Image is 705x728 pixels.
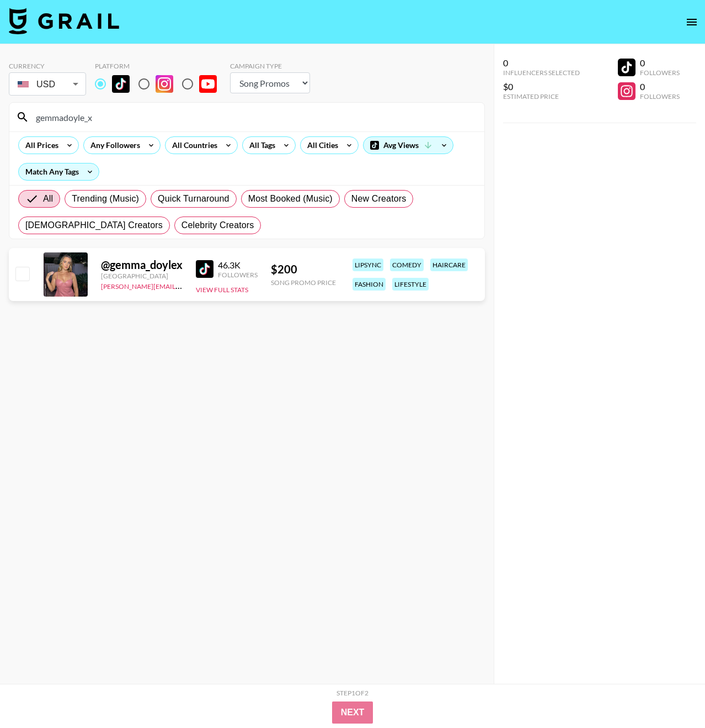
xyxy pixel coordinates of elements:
[95,62,226,70] div: Platform
[218,271,258,279] div: Followers
[101,258,183,272] div: @ gemma_doylex
[101,280,264,291] a: [PERSON_NAME][EMAIL_ADDRESS][DOMAIN_NAME]
[364,137,453,154] div: Avg Views
[230,62,310,70] div: Campaign Type
[248,192,333,205] span: Most Booked (Music)
[271,262,336,276] div: $ 200
[301,137,340,154] div: All Cities
[337,689,368,697] div: Step 1 of 2
[84,137,142,154] div: Any Followers
[19,163,99,180] div: Match Any Tags
[392,278,429,291] div: lifestyle
[19,137,61,154] div: All Prices
[503,68,580,77] div: Influencers Selected
[503,92,580,101] div: Estimated Price
[101,272,183,280] div: [GEOGRAPHIC_DATA]
[112,75,130,93] img: TikTok
[640,81,680,92] div: 0
[351,192,407,205] span: New Creators
[503,81,580,92] div: $0
[165,137,220,154] div: All Countries
[650,673,692,715] iframe: Drift Widget Chat Controller
[640,57,680,68] div: 0
[29,108,478,126] input: Search by User Name
[72,192,139,205] span: Trending (Music)
[503,57,580,68] div: 0
[681,11,703,33] button: open drawer
[9,8,119,34] img: Grail Talent
[390,259,424,271] div: comedy
[218,260,258,271] div: 46.3K
[352,278,386,291] div: fashion
[9,62,86,70] div: Currency
[25,219,163,232] span: [DEMOGRAPHIC_DATA] Creators
[196,286,248,294] button: View Full Stats
[181,219,254,232] span: Celebrity Creators
[196,260,213,278] img: TikTok
[243,137,277,154] div: All Tags
[43,192,53,205] span: All
[352,259,383,271] div: lipsync
[158,192,229,205] span: Quick Turnaround
[11,75,84,94] div: USD
[640,68,680,77] div: Followers
[156,75,173,93] img: Instagram
[199,75,217,93] img: YouTube
[271,278,336,287] div: Song Promo Price
[332,701,373,724] button: Next
[640,92,680,101] div: Followers
[430,259,468,271] div: haircare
